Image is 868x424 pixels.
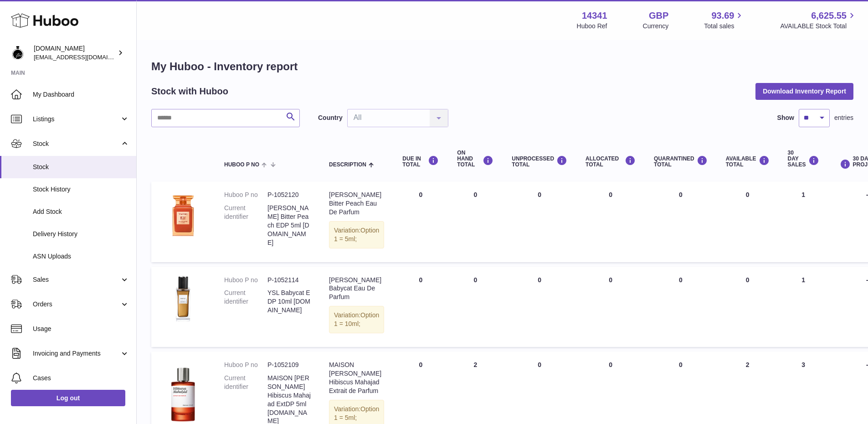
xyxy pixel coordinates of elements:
img: product image [160,191,206,236]
img: theperfumesampler@gmail.com [11,46,25,60]
img: product image [160,276,206,321]
span: Stock History [33,185,129,194]
span: Option 1 = 5ml; [334,227,379,243]
span: Option 1 = 5ml; [334,405,379,421]
span: 93.69 [711,10,734,22]
span: ASN Uploads [33,252,129,261]
a: Log out [11,390,125,406]
div: Variation: [329,221,384,248]
span: Stock [33,163,129,171]
div: [DOMAIN_NAME] [34,44,116,62]
div: MAISON [PERSON_NAME] Hibiscus Mahajad Extrait de Parfum [329,361,384,395]
span: Orders [33,300,120,309]
span: Invoicing and Payments [33,349,120,358]
td: 0 [717,181,779,262]
span: 0 [679,276,683,284]
div: ON HAND Total [457,150,493,168]
span: Add Stock [33,207,129,216]
h1: My Huboo - Inventory report [151,59,853,74]
span: Delivery History [33,230,129,238]
div: DUE IN TOTAL [402,155,439,168]
label: Show [777,114,794,122]
strong: 14341 [582,10,607,22]
h2: Stock with Huboo [151,85,228,98]
span: Listings [33,115,120,124]
dd: P-1052109 [267,361,311,369]
span: [EMAIL_ADDRESS][DOMAIN_NAME] [34,53,134,61]
span: 0 [679,361,683,368]
div: UNPROCESSED Total [512,155,567,168]
a: 93.69 Total sales [704,10,745,31]
td: 1 [779,267,828,347]
div: [PERSON_NAME] Babycat Eau De Parfum [329,276,384,302]
td: 0 [576,181,645,262]
span: My Dashboard [33,90,129,99]
a: 6,625.55 AVAILABLE Stock Total [780,10,857,31]
dt: Current identifier [224,289,267,315]
dt: Huboo P no [224,361,267,369]
div: Variation: [329,306,384,333]
span: 0 [679,191,683,198]
dt: Current identifier [224,204,267,247]
td: 0 [503,267,576,347]
label: Country [318,114,343,122]
td: 0 [717,267,779,347]
div: [PERSON_NAME] Bitter Peach Eau De Parfum [329,191,384,217]
div: Currency [643,22,669,31]
button: Download Inventory Report [755,83,853,99]
span: Huboo P no [224,162,259,168]
strong: GBP [649,10,668,22]
span: Stock [33,140,120,148]
div: Huboo Ref [577,22,607,31]
dd: P-1052120 [267,191,311,199]
td: 0 [393,181,448,262]
td: 0 [576,267,645,347]
dt: Huboo P no [224,276,267,284]
span: AVAILABLE Stock Total [780,22,857,31]
div: 30 DAY SALES [788,150,819,168]
td: 0 [448,267,503,347]
dd: YSL Babycat EDP 10ml [DOMAIN_NAME] [267,289,311,315]
div: AVAILABLE Total [726,155,770,168]
td: 0 [393,267,448,347]
div: ALLOCATED Total [586,155,636,168]
dd: P-1052114 [267,276,311,284]
span: Total sales [704,22,745,31]
td: 0 [448,181,503,262]
span: entries [834,114,853,122]
span: Description [329,162,366,168]
dt: Huboo P no [224,191,267,199]
div: QUARANTINED Total [654,155,708,168]
td: 1 [779,181,828,262]
td: 0 [503,181,576,262]
dd: [PERSON_NAME] Bitter Peach EDP 5ml [DOMAIN_NAME] [267,204,311,247]
span: Sales [33,275,120,284]
span: Usage [33,325,129,333]
span: 6,625.55 [811,10,847,22]
span: Cases [33,374,129,383]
